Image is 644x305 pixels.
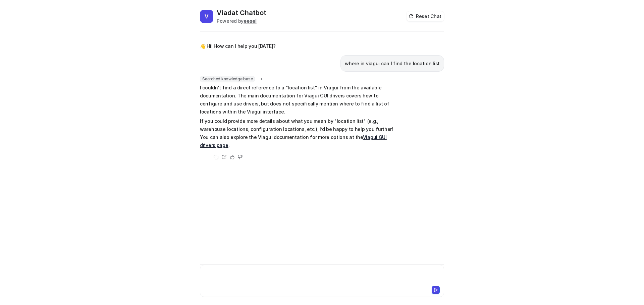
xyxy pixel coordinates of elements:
[200,10,213,23] span: V
[200,84,396,116] p: I couldn't find a direct reference to a "location list" in Viagui from the available documentatio...
[217,8,266,17] h2: Viadat Chatbot
[217,17,266,24] div: Powered by
[345,60,440,68] p: where in viagui can I find the location list
[200,117,396,149] p: If you could provide more details about what you mean by "location list" (e.g., warehouse locatio...
[200,42,276,50] p: 👋 Hi! How can I help you [DATE]?
[200,134,387,148] a: Viagui GUI drivers page
[407,11,444,21] button: Reset Chat
[244,18,257,24] b: eesel
[200,76,255,82] span: Searched knowledge base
